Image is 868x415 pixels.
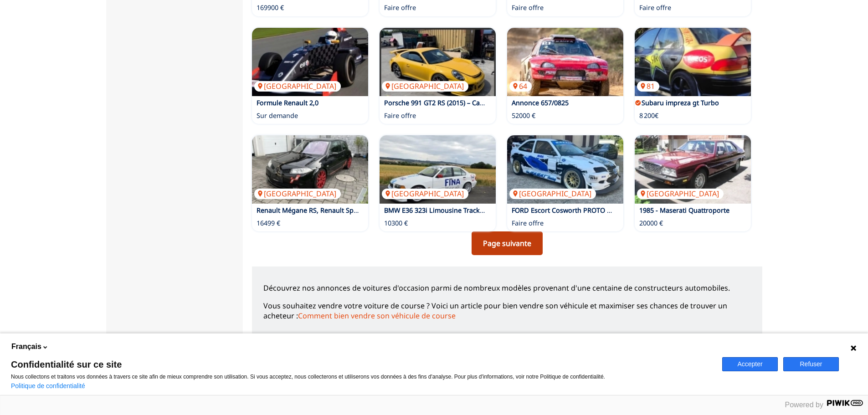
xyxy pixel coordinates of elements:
button: Accepter [722,357,778,371]
button: Refuser [783,357,839,371]
img: FORD Escort Cosworth PROTO by Gabat [507,135,623,204]
a: Porsche 991 GT2 RS (2015) – Caisse nue[GEOGRAPHIC_DATA] [380,28,496,96]
a: Subaru impreza gt Turbo [642,98,719,107]
a: BMW E36 323i Limousine Tracktool KW V3 Protrack ONE[GEOGRAPHIC_DATA] [380,135,496,204]
p: [GEOGRAPHIC_DATA] [254,189,341,199]
p: Vous souhaitez vendre votre voiture de course ? Voici un article pour bien vendre son véhicule et... [263,301,751,321]
p: 8 200€ [639,111,658,120]
a: Page suivante [472,231,543,255]
span: Powered by [785,401,824,409]
p: 169900 € [257,3,284,12]
img: Formule Renault 2,0 [252,28,368,96]
img: Renault Mégane RS, Renault Sport [252,135,368,204]
p: [GEOGRAPHIC_DATA] [637,189,724,199]
span: Confidentialité sur ce site [11,360,711,369]
p: [GEOGRAPHIC_DATA] [382,81,468,91]
p: [GEOGRAPHIC_DATA] [509,189,596,199]
img: Porsche 991 GT2 RS (2015) – Caisse nue [380,28,496,96]
p: 10300 € [384,219,408,228]
p: Faire offre [639,3,671,12]
a: Politique de confidentialité [11,382,85,389]
a: FORD Escort Cosworth PROTO by Gabat[GEOGRAPHIC_DATA] [507,135,623,204]
a: Subaru impreza gt Turbo 81 [635,28,751,96]
a: Formule Renault 2,0 [257,98,318,107]
a: Renault Mégane RS, Renault Sport [257,206,363,215]
p: Sur demande [257,111,298,120]
p: Découvrez nos annonces de voitures d'occasion parmi de nombreux modèles provenant d'une centaine ... [263,283,751,293]
img: Annonce 657/0825 [507,28,623,96]
p: 81 [637,81,659,91]
p: Faire offre [512,3,544,12]
img: Subaru impreza gt Turbo [635,28,751,96]
a: FORD Escort Cosworth PROTO by Gabat [512,206,634,215]
a: 1985 - Maserati Quattroporte[GEOGRAPHIC_DATA] [635,135,751,204]
a: Annonce 657/082564 [507,28,623,96]
a: Formule Renault 2,0[GEOGRAPHIC_DATA] [252,28,368,96]
img: BMW E36 323i Limousine Tracktool KW V3 Protrack ONE [380,135,496,204]
a: Porsche 991 GT2 RS (2015) – Caisse nue [384,98,505,107]
p: Nous collectons et traitons vos données à travers ce site afin de mieux comprendre son utilisatio... [11,374,711,380]
p: 20000 € [639,219,663,228]
p: Faire offre [512,219,544,228]
p: [GEOGRAPHIC_DATA] [382,189,468,199]
a: Renault Mégane RS, Renault Sport[GEOGRAPHIC_DATA] [252,135,368,204]
p: Faire offre [384,3,416,12]
img: 1985 - Maserati Quattroporte [635,135,751,204]
p: [GEOGRAPHIC_DATA] [254,81,341,91]
a: BMW E36 323i Limousine Tracktool KW V3 Protrack ONE [384,206,557,215]
span: Français [11,342,41,352]
p: 52000 € [512,111,535,120]
p: 64 [509,81,532,91]
a: Annonce 657/0825 [512,98,569,107]
p: 16499 € [257,219,280,228]
a: 1985 - Maserati Quattroporte [639,206,729,215]
p: Faire offre [384,111,416,120]
a: Comment bien vendre son véhicule de course [298,311,456,321]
